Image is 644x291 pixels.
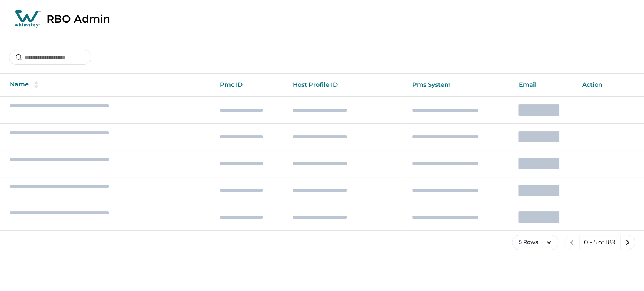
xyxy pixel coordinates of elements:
[512,235,558,250] button: 5 Rows
[579,235,620,250] button: 0 - 5 of 189
[564,235,579,250] button: previous page
[46,12,110,25] p: RBO Admin
[620,235,635,250] button: next page
[576,74,644,96] th: Action
[287,74,406,96] th: Host Profile ID
[214,74,287,96] th: Pmc ID
[29,81,44,89] button: sorting
[512,74,576,96] th: Email
[584,239,615,246] p: 0 - 5 of 189
[406,74,512,96] th: Pms System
